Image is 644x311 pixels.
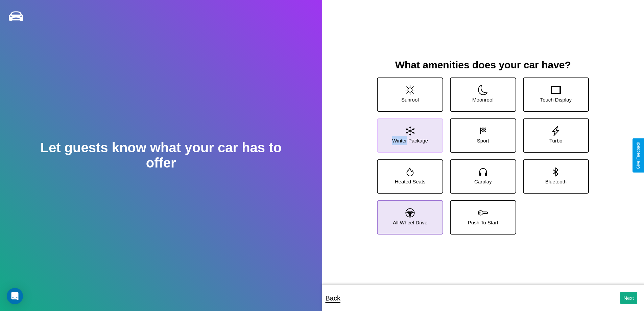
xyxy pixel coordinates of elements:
p: All Wheel Drive [393,218,428,227]
p: Carplay [474,177,492,186]
p: Turbo [549,136,563,145]
p: Back [326,292,340,304]
button: Next [620,292,637,304]
div: Open Intercom Messenger [7,288,23,304]
p: Touch Display [540,95,572,104]
p: Heated Seats [395,177,426,186]
p: Sport [477,136,489,145]
div: Give Feedback [636,142,641,169]
p: Moonroof [472,95,494,104]
h2: Let guests know what your car has to offer [32,140,290,171]
p: Winter Package [392,136,428,145]
p: Sunroof [401,95,419,104]
p: Push To Start [468,218,498,227]
p: Bluetooth [545,177,567,186]
h3: What amenities does your car have? [370,59,596,71]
